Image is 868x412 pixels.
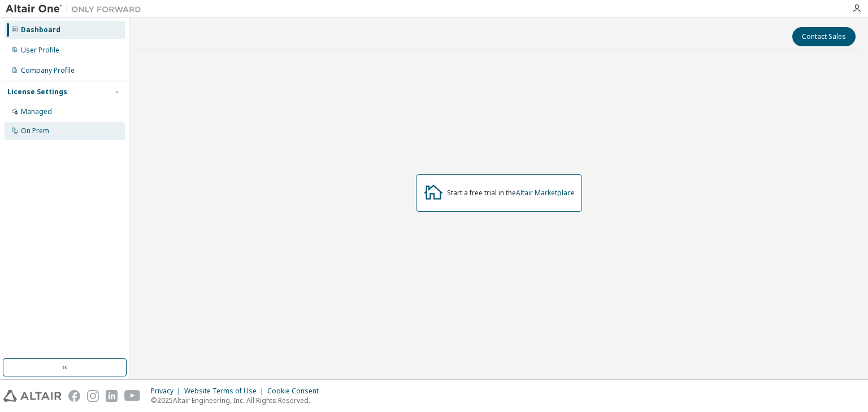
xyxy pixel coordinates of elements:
[151,396,325,405] p: © 2025 Altair Engineering, Inc. All Rights Reserved.
[184,387,267,396] div: Website Terms of Use
[267,387,325,396] div: Cookie Consent
[151,387,184,396] div: Privacy
[3,390,62,402] img: altair_logo.svg
[7,87,67,97] div: License Settings
[516,188,575,198] a: Altair Marketplace
[21,25,60,34] div: Dashboard
[447,189,575,198] div: Start a free trial in the
[87,390,99,402] img: instagram.svg
[124,390,141,402] img: youtube.svg
[21,66,75,75] div: Company Profile
[68,390,80,402] img: facebook.svg
[6,3,147,15] img: Altair One
[792,27,856,46] button: Contact Sales
[21,46,59,55] div: User Profile
[21,126,49,135] div: On Prem
[106,390,118,402] img: linkedin.svg
[21,107,52,116] div: Managed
